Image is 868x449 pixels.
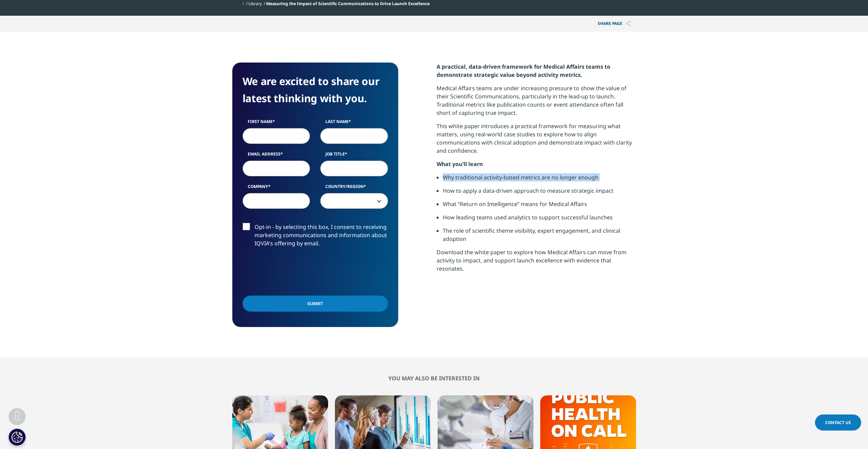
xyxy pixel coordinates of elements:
[266,1,430,6] span: Measuring the Impact of Scientific Communications to Drive Launch Excellence
[443,213,636,227] li: How leading teams used analytics to support successful launches
[243,119,310,128] label: First Name
[815,414,861,431] a: Contact Us
[437,160,483,168] strong: What you'll learn
[243,183,310,193] label: Company
[437,63,610,79] strong: A practical, data-driven framework for Medical Affairs teams to demonstrate strategic value beyon...
[593,16,636,32] button: Share PAGEShare PAGE
[9,428,26,446] button: Cookies Settings
[248,1,262,6] a: Library
[825,420,851,425] span: Contact Us
[320,183,388,193] label: Country/Region
[437,248,636,278] p: Download the white paper to explore how Medical Affairs can move from activity to impact, and sup...
[243,73,388,107] h4: We are excited to share our latest thinking with you.
[626,21,631,27] img: Share PAGE
[320,151,388,161] label: Job Title
[320,119,388,128] label: Last Name
[243,258,347,285] iframe: reCAPTCHA
[437,122,636,160] p: This white paper introduces a practical framework for measuring what matters, using real-world ca...
[443,200,636,213] li: What “Return on Intelligence” means for Medical Affairs
[232,375,636,382] h2: You may also be interested in
[243,223,388,251] label: Opt-in - by selecting this box, I consent to receiving marketing communications and information a...
[437,84,636,122] p: Medical Affairs teams are under increasing pressure to show the value of their Scientific Communi...
[443,227,636,248] li: The role of scientific theme visibility, expert engagement, and clinical adoption
[593,16,636,32] p: Share PAGE
[243,151,310,161] label: Email Address
[443,187,636,200] li: How to apply a data-driven approach to measure strategic impact
[443,173,636,187] li: Why traditional activity-based metrics are no longer enough
[243,296,388,312] input: Submit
